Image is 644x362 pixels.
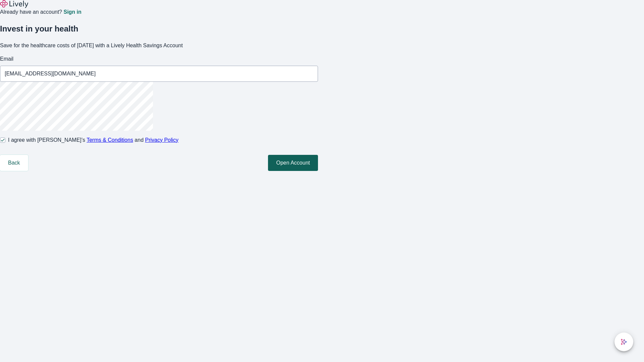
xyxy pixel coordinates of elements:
button: Open Account [268,155,318,171]
a: Privacy Policy [145,137,179,143]
a: Terms & Conditions [87,137,133,143]
a: Sign in [63,9,81,15]
button: chat [614,333,633,351]
svg: Lively AI Assistant [621,339,627,345]
span: I agree with [PERSON_NAME]’s and [8,136,178,144]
